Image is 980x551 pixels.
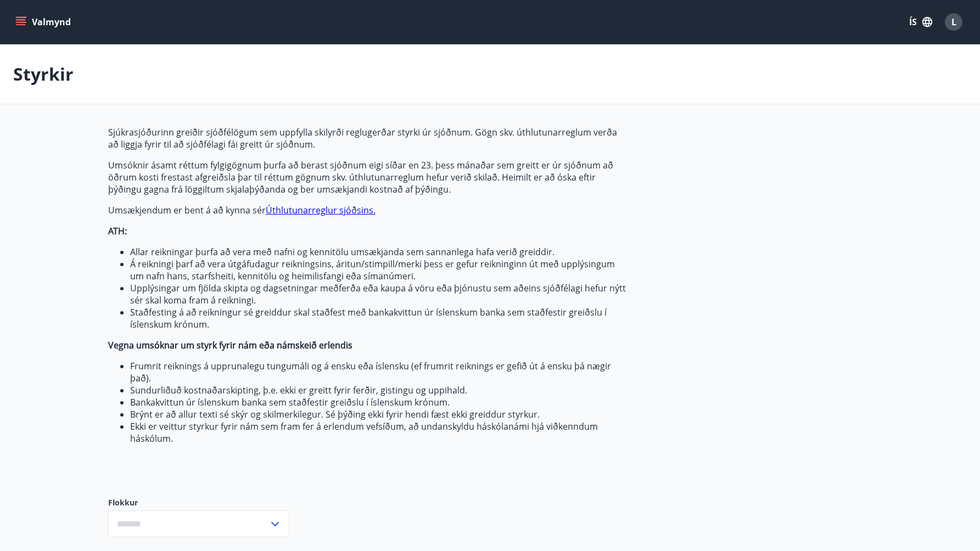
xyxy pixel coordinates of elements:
[108,339,352,351] strong: Vegna umsóknar um styrk fyrir nám eða námskeið erlendis
[108,204,626,216] p: Umsækjendum er bent á að kynna sér
[13,62,74,86] p: Styrkir
[108,225,127,237] strong: ATH:
[108,126,626,150] p: Sjúkrasjóðurinn greiðir sjóðfélögum sem uppfylla skilyrði reglugerðar styrki úr sjóðnum. Gögn skv...
[130,420,626,445] li: Ekki er veittur styrkur fyrir nám sem fram fer á erlendum vefsíðum, að undanskyldu háskólanámi hj...
[130,306,626,330] li: Staðfesting á að reikningur sé greiddur skal staðfest með bankakvittun úr íslenskum banka sem sta...
[903,12,938,32] button: ÍS
[130,360,626,384] li: Frumrit reiknings á upprunalegu tungumáli og á ensku eða íslensku (ef frumrit reiknings er gefið ...
[130,396,626,408] li: Bankakvittun úr íslenskum banka sem staðfestir greiðslu í íslenskum krónum.
[108,159,626,195] p: Umsóknir ásamt réttum fylgigögnum þurfa að berast sjóðnum eigi síðar en 23. þess mánaðar sem grei...
[130,246,626,258] li: Allar reikningar þurfa að vera með nafni og kennitölu umsækjanda sem sannanlega hafa verið greiddir.
[130,384,626,396] li: Sundurliðuð kostnaðarskipting, þ.e. ekki er greitt fyrir ferðir, gistingu og uppihald.
[940,9,967,35] button: L
[130,282,626,306] li: Upplýsingar um fjölda skipta og dagsetningar meðferða eða kaupa á vöru eða þjónustu sem aðeins sj...
[13,12,75,32] button: menu
[951,16,956,28] span: L
[266,204,376,216] a: Úthlutunarreglur sjóðsins.
[108,497,289,508] label: Flokkur
[130,258,626,282] li: Á reikningi þarf að vera útgáfudagur reikningsins, áritun/stimpill/merki þess er gefur reikningin...
[130,408,626,420] li: Brýnt er að allur texti sé skýr og skilmerkilegur. Sé þýðing ekki fyrir hendi fæst ekki greiddur ...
